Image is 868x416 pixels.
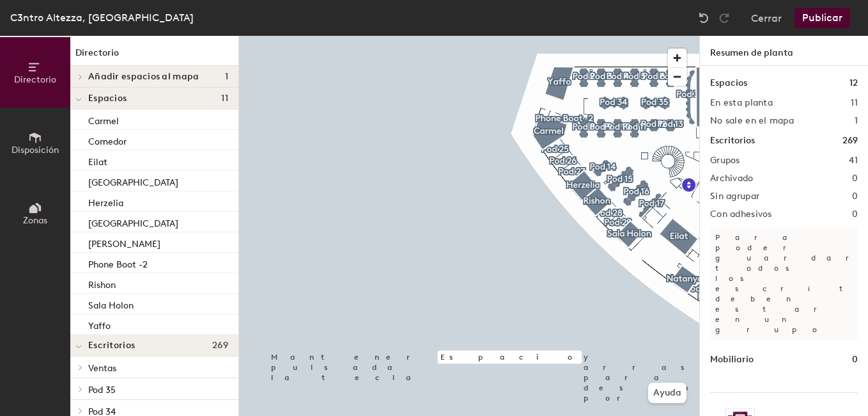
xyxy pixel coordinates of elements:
span: Directorio [14,74,56,85]
span: Ventas [88,363,116,374]
h1: 269 [842,134,858,148]
p: Rishon [88,276,116,291]
span: Espacios [88,93,127,104]
h1: Mobiliario [710,353,754,367]
h1: 12 [849,76,858,90]
h2: 0 [852,191,858,202]
h2: 1 [855,116,858,126]
h2: No sale en el mapa [710,116,794,126]
img: Undo [697,12,710,24]
h1: 0 [852,353,858,367]
span: 11 [221,93,228,104]
span: Disposición [12,145,59,156]
h2: En esta planta [710,98,773,108]
p: Para poder guardar, todos los escritorios deben estar en un grupo [710,227,858,340]
h1: Directorio [70,46,238,66]
p: Phone Boot -2 [88,255,148,270]
span: 1 [225,72,228,82]
h2: 0 [852,173,858,184]
span: Escritorios [88,340,135,351]
span: Añadir espacios al mapa [88,72,199,82]
span: Pod 35 [88,385,116,396]
p: Herzelia [88,194,123,209]
h2: Con adhesivos [710,209,772,220]
h2: 11 [851,98,858,108]
span: 269 [212,340,228,351]
p: Carmel [88,112,119,127]
p: Sala Holon [88,296,134,311]
p: [PERSON_NAME] [88,235,160,250]
h1: Escritorios [710,134,755,148]
h2: Archivado [710,173,754,184]
h2: Grupos [710,156,740,166]
p: [GEOGRAPHIC_DATA] [88,173,178,188]
h1: Resumen de planta [700,36,868,66]
p: Comedor [88,132,127,147]
button: Cerrar [751,8,782,28]
h2: Sin agrupar [710,191,759,202]
h1: Espacios [710,76,747,90]
h2: 0 [852,209,858,220]
p: Eilat [88,153,107,168]
button: Publicar [794,8,850,28]
p: [GEOGRAPHIC_DATA] [88,214,178,229]
h2: 41 [849,156,858,166]
span: Zonas [23,215,47,226]
button: Ayuda [648,383,686,403]
p: Yaffo [88,317,111,332]
div: C3ntro Altezza, [GEOGRAPHIC_DATA] [10,10,194,26]
img: Redo [718,12,731,24]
